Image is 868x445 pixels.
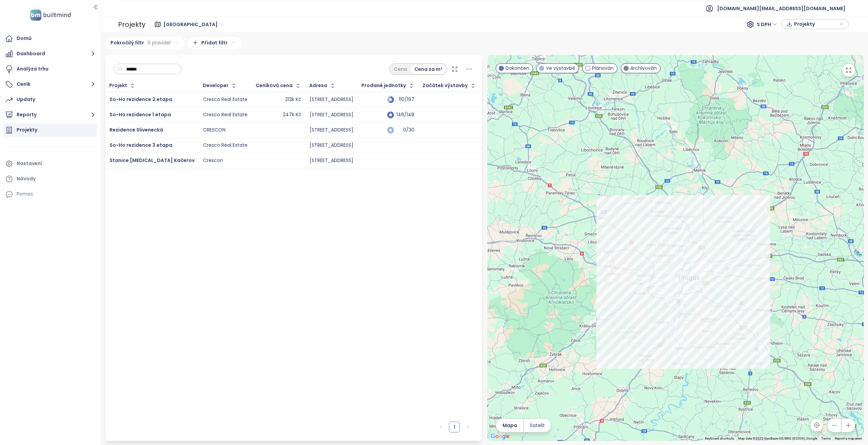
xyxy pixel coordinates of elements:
[188,37,241,49] div: Přidat filtr
[256,83,293,88] div: Ceníková cena
[203,97,248,103] div: Cresco Real Estate
[630,64,657,72] span: Archivován
[757,19,777,29] span: S DPH
[592,64,614,72] span: Plánován
[462,422,473,432] li: Následující strana
[821,437,831,440] a: Terms (opens in new tab)
[835,437,862,440] a: Report a map error
[110,111,171,118] a: So-Ho rezidence 1.etapa
[3,172,97,186] a: Návody
[449,422,460,432] li: 1
[17,65,48,73] div: Analýza trhu
[110,157,195,164] a: Stanice [MEDICAL_DATA] Kačerov
[110,96,172,103] a: So-Ho rezidence 2.etapa
[489,432,511,441] img: Google
[717,0,846,17] span: [DOMAIN_NAME][EMAIL_ADDRESS][DOMAIN_NAME]
[3,32,97,45] a: Domů
[203,158,223,164] div: Crescon
[705,436,734,441] button: Keyboard shortcuts
[3,93,97,106] a: Updaty
[361,83,406,88] span: Prodané jednotky
[17,126,37,134] div: Projekty
[3,187,97,201] div: Pomoc
[310,127,353,133] div: [STREET_ADDRESS]
[17,175,36,183] div: Návody
[411,64,446,74] div: Cena za m²
[163,19,224,29] span: Praha
[3,123,97,137] a: Projekty
[28,8,73,22] img: logo
[3,47,97,61] button: Dashboard
[3,157,97,170] a: Nastavení
[435,422,446,432] li: Předchozí strana
[794,19,838,29] span: Projekty
[203,112,248,118] div: Cresco Real Estate
[422,83,468,88] div: Začátek výstavby
[309,83,327,88] div: Adresa
[203,83,229,88] div: Developer
[110,142,172,148] a: So-Ho rezidence 3.etapa
[524,419,551,432] button: Satelit
[110,126,163,133] a: Rezidence Slivenecká
[397,97,414,102] div: 110/197
[546,64,575,72] span: Ve výstavbě
[435,422,446,432] button: left
[3,62,97,76] a: Analýza trhu
[449,422,459,432] a: 1
[310,112,353,118] div: [STREET_ADDRESS]
[530,422,545,429] span: Satelit
[738,437,817,440] span: Map data ©2025 GeoBasis-DE/BKG (©2009), Google
[17,95,35,104] div: Updaty
[109,83,127,88] div: Projekt
[466,425,470,429] span: right
[462,422,473,432] button: right
[390,64,411,74] div: Cena
[17,190,34,198] div: Pomoc
[203,142,248,148] div: Cresco Real Estate
[496,419,523,432] button: Mapa
[3,108,97,122] button: Reporty
[17,34,32,43] div: Domů
[17,159,42,168] div: Nastavení
[118,18,145,31] div: Projekty
[3,78,97,91] button: Ceník
[439,425,443,429] span: left
[397,113,414,117] div: 146/148
[283,112,301,118] div: 247k Kč
[785,19,845,29] div: button
[489,432,511,441] a: Open this area in Google Maps (opens a new window)
[147,39,171,46] span: 0 pravidel
[105,37,184,49] div: Pokročilý filtr
[310,97,353,103] div: [STREET_ADDRESS]
[310,142,353,148] div: [STREET_ADDRESS]
[285,97,301,103] div: 213k Kč
[397,128,414,132] div: 0/30
[310,158,353,164] div: [STREET_ADDRESS]
[203,127,225,133] div: CRESCON
[506,64,529,72] span: Dokončen
[502,422,517,429] span: Mapa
